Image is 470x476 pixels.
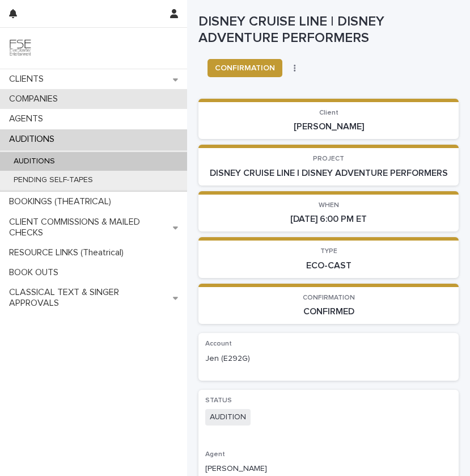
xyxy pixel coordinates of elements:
p: [PERSON_NAME] [205,121,452,132]
p: ECO-CAST [205,260,452,271]
p: [DATE] 6:00 PM ET [205,214,452,225]
p: CONFIRMED [205,306,452,317]
span: TYPE [320,248,337,255]
p: CLASSICAL TEXT & SINGER APPROVALS [5,287,173,309]
p: DISNEY CRUISE LINE | DISNEY ADVENTURE PERFORMERS [205,168,452,179]
span: AUDITION [205,409,251,426]
span: STATUS [205,397,232,404]
p: COMPANIES [5,94,67,104]
p: AUDITIONS [5,134,63,145]
img: 9JgRvJ3ETPGCJDhvPVA5 [9,37,32,60]
p: AUDITIONS [5,157,64,166]
span: Client [319,109,338,116]
p: BOOK OUTS [5,267,67,278]
p: [PERSON_NAME] [205,463,452,475]
span: PROJECT [313,155,344,162]
p: Jen (E292G) [205,353,452,365]
span: Agent [205,451,225,458]
span: CONFIRMATION [303,294,355,301]
span: CONFIRMATION [215,62,275,74]
p: AGENTS [5,113,52,124]
span: WHEN [319,202,339,209]
span: Account [205,340,232,347]
p: BOOKINGS (THEATRICAL) [5,196,120,207]
button: CONFIRMATION [208,59,282,77]
p: DISNEY CRUISE LINE | DISNEY ADVENTURE PERFORMERS [198,14,459,47]
p: PENDING SELF-TAPES [5,175,102,185]
p: RESOURCE LINKS (Theatrical) [5,247,133,258]
p: CLIENTS [5,74,53,85]
p: CLIENT COMMISSIONS & MAILED CHECKS [5,217,173,238]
